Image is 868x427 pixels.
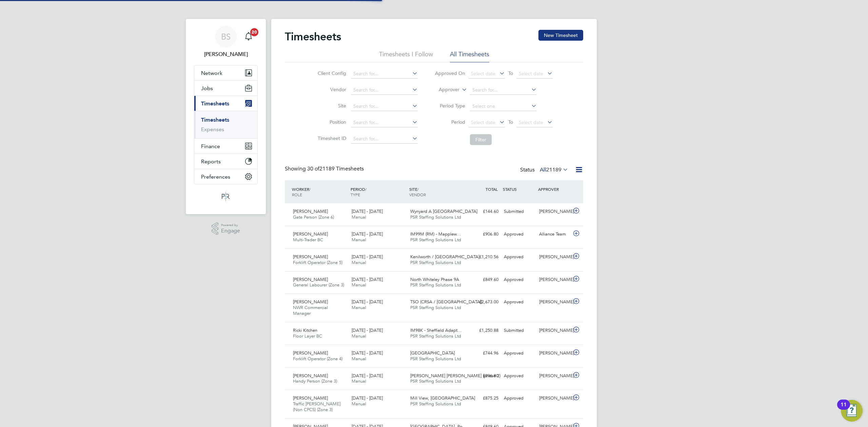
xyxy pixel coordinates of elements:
a: Expenses [201,126,224,133]
span: [PERSON_NAME] [PERSON_NAME] (phase 2) [410,373,500,379]
div: [PERSON_NAME] [536,274,572,285]
span: Manual [352,237,366,243]
span: Wynyard A [GEOGRAPHIC_DATA] [410,208,477,214]
button: Network [194,65,257,80]
button: New Timesheet [538,30,583,41]
span: PSR Staffing Solutions Ltd [410,214,461,220]
span: IM99M (RM) - Mapplew… [410,231,461,237]
span: [PERSON_NAME] [293,350,328,356]
a: Timesheets [201,117,229,123]
img: psrsolutions-logo-retina.png [220,191,232,202]
span: [PERSON_NAME] [293,299,328,305]
span: Select date [519,119,543,125]
span: General Labourer (Zone 3) [293,282,344,288]
button: Finance [194,139,257,154]
button: Jobs [194,81,257,96]
span: ROLE [292,192,302,197]
span: [DATE] - [DATE] [352,299,383,305]
a: Powered byEngage [212,222,240,235]
div: SITE [408,183,466,201]
span: Mill View, [GEOGRAPHIC_DATA] [410,395,475,401]
span: TOTAL [486,186,498,192]
span: To [506,118,515,126]
div: PERIOD [349,183,408,201]
span: [PERSON_NAME] [293,373,328,379]
span: PSR Staffing Solutions Ltd [410,305,461,310]
span: Kenilworth / [GEOGRAPHIC_DATA]… [410,254,484,260]
div: [PERSON_NAME] [536,370,572,382]
span: [DATE] - [DATE] [352,231,383,237]
button: Open Resource Center, 11 new notifications [841,400,863,422]
span: Manual [352,214,366,220]
span: Manual [352,282,366,288]
label: Site [316,103,346,109]
h2: Timesheets [285,30,341,43]
span: Select date [471,70,495,77]
li: Timesheets I Follow [379,50,433,62]
div: [PERSON_NAME] [536,393,572,404]
span: Traffic [PERSON_NAME] (Non CPCS) (Zone 3) [293,401,340,412]
span: [PERSON_NAME] [293,277,328,282]
div: [PERSON_NAME] [536,348,572,359]
span: Engage [221,228,240,234]
span: Manual [352,356,366,362]
span: / [365,186,367,192]
div: Submitted [501,325,536,336]
div: STATUS [501,183,536,195]
span: [PERSON_NAME] [293,231,328,237]
span: Ricki Kitchen [293,327,317,333]
input: Select one [470,102,537,111]
span: Finance [201,143,220,149]
span: Manual [352,305,366,310]
button: Preferences [194,169,257,184]
input: Search for... [470,85,537,95]
span: Network [201,70,222,76]
span: Handy Person (Zone 3) [293,378,337,384]
label: All [540,166,568,173]
span: NWR Commercial Manager [293,305,328,316]
span: Jobs [201,85,213,91]
div: Approved [501,297,536,308]
span: VENDOR [409,192,426,197]
span: 21189 [546,166,561,173]
span: North Whiteley Phase 9A [410,277,459,282]
nav: Main navigation [186,19,266,214]
a: 20 [242,26,255,47]
li: All Timesheets [450,50,489,62]
span: PSR Staffing Solutions Ltd [410,401,461,407]
a: Go to home page [194,191,258,202]
span: [DATE] - [DATE] [352,395,383,401]
span: Reports [201,158,221,165]
span: 21189 Timesheets [307,165,364,172]
span: Manual [352,260,366,265]
div: £849.60 [466,274,501,285]
div: Approved [501,229,536,240]
div: Approved [501,370,536,382]
div: Approved [501,251,536,263]
div: [PERSON_NAME] [536,206,572,217]
span: Floor Layer BC [293,333,322,339]
input: Search for... [351,69,418,79]
span: [DATE] - [DATE] [352,373,383,379]
span: Timesheets [201,100,229,107]
div: [PERSON_NAME] [536,325,572,336]
input: Search for... [351,118,418,127]
span: PSR Staffing Solutions Ltd [410,333,461,339]
span: PSR Staffing Solutions Ltd [410,282,461,288]
span: [PERSON_NAME] [293,208,328,214]
span: Preferences [201,174,230,180]
label: Period [435,119,465,125]
label: Vendor [316,86,346,93]
span: [DATE] - [DATE] [352,208,383,214]
div: £144.60 [466,206,501,217]
div: Approved [501,348,536,359]
label: Approved On [435,70,465,76]
input: Search for... [351,85,418,95]
span: [DATE] - [DATE] [352,254,383,260]
span: IM98K - Sheffield Adapt… [410,327,462,333]
span: PSR Staffing Solutions Ltd [410,237,461,243]
label: Period Type [435,103,465,109]
div: [PERSON_NAME] [536,251,572,263]
span: Beth Seddon [194,50,258,58]
div: Alliance Team [536,229,572,240]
